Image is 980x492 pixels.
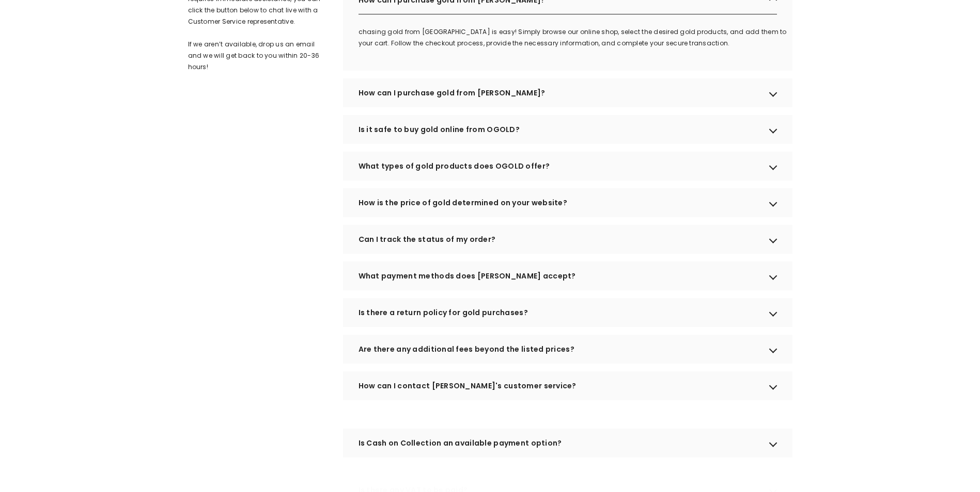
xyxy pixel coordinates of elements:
[343,152,792,181] div: What types of gold products does OGOLD offer?
[343,335,792,364] div: Are there any additional fees beyond the listed prices?
[343,188,792,217] div: How is the price of gold determined on your website?
[343,225,792,254] div: Can I track the status of my order?
[359,26,792,49] p: chasing gold from [GEOGRAPHIC_DATA] is easy! Simply browse our online shop, select the desired go...
[343,371,792,400] div: How can I contact [PERSON_NAME]'s customer service?
[343,298,792,327] div: Is there a return policy for gold purchases?
[343,78,792,107] div: How can I purchase gold from [PERSON_NAME]?
[343,115,792,144] div: Is it safe to buy gold online from OGOLD?
[343,261,792,290] div: What payment methods does [PERSON_NAME] accept?
[343,429,792,457] div: Is Cash on Collection an available payment option?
